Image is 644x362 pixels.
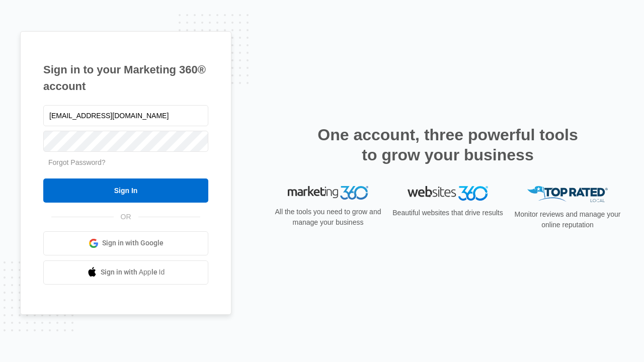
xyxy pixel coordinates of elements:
[48,158,106,166] a: Forgot Password?
[391,208,504,218] p: Beautiful websites that drive results
[43,231,208,255] a: Sign in with Google
[114,212,138,222] span: OR
[511,209,624,230] p: Monitor reviews and manage your online reputation
[43,61,208,95] h1: Sign in to your Marketing 360® account
[288,186,368,200] img: Marketing 360
[314,125,581,165] h2: One account, three powerful tools to grow your business
[408,186,488,201] img: Websites 360
[101,267,165,278] span: Sign in with Apple Id
[43,260,208,285] a: Sign in with Apple Id
[272,207,384,228] p: All the tools you need to grow and manage your business
[43,178,208,203] input: Sign In
[43,105,208,126] input: Email
[102,238,164,248] span: Sign in with Google
[527,186,608,203] img: Top Rated Local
